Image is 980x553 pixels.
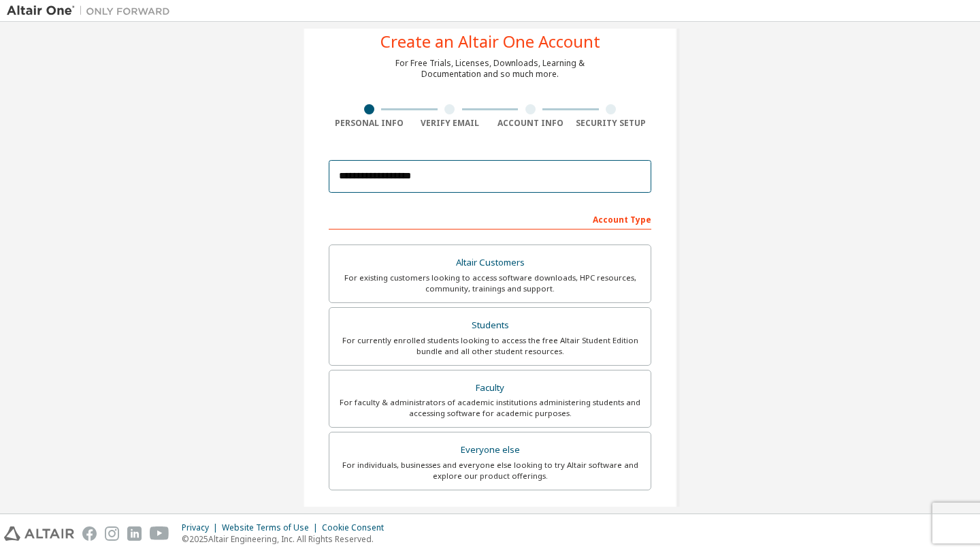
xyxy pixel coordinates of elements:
div: For faculty & administrators of academic institutions administering students and accessing softwa... [338,397,642,419]
div: For currently enrolled students looking to access the free Altair Student Edition bundle and all ... [338,335,642,357]
img: instagram.svg [105,526,119,541]
img: Altair One [7,4,177,18]
div: Verify Email [410,118,491,129]
div: Everyone else [338,441,642,460]
div: Security Setup [571,118,652,129]
div: Students [338,316,642,335]
div: Cookie Consent [322,522,392,533]
div: Faculty [338,379,642,398]
div: For existing customers looking to access software downloads, HPC resources, community, trainings ... [338,272,642,294]
img: linkedin.svg [127,526,142,541]
div: For Free Trials, Licenses, Downloads, Learning & Documentation and so much more. [395,58,585,80]
div: Website Terms of Use [222,522,322,533]
div: For individuals, businesses and everyone else looking to try Altair software and explore our prod... [338,460,642,481]
div: Create an Altair One Account [380,33,600,50]
div: Altair Customers [338,253,642,272]
div: Personal Info [329,118,410,129]
div: Account Info [490,118,571,129]
img: youtube.svg [150,526,169,541]
div: Privacy [182,522,222,533]
img: altair_logo.svg [4,526,74,541]
img: facebook.svg [82,526,97,541]
p: © 2025 Altair Engineering, Inc. All Rights Reserved. [182,533,392,545]
div: Account Type [329,208,651,230]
